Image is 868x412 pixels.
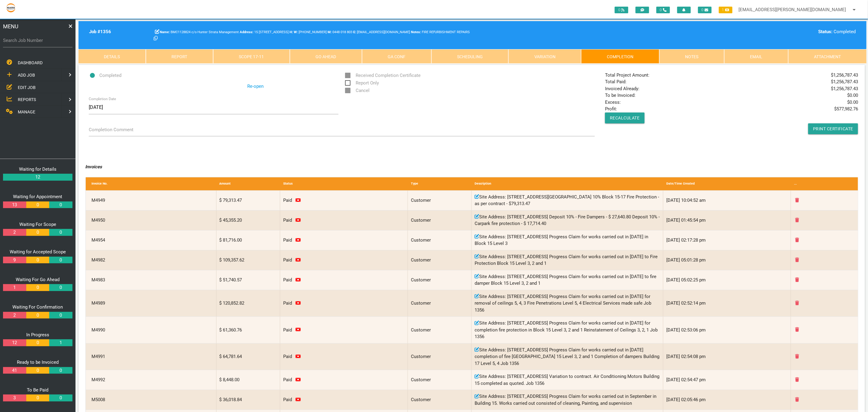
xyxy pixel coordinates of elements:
[472,211,663,230] div: Site Address: [STREET_ADDRESS] Deposit 10% - Fire Dampers - $ 27,640.80 Deposit 10% - Carpark fir...
[19,166,56,172] a: Waiting for Details
[408,317,472,343] div: Customer
[296,377,301,382] a: Click to remove payment
[49,395,72,401] a: 0
[472,370,663,390] div: Site Address: [STREET_ADDRESS] Variation to contract. Air Conditioning Motors Building 15 complet...
[296,300,301,306] a: Click to remove payment
[508,49,581,64] a: Variation
[49,201,72,208] a: 0
[847,99,858,106] span: $ 0.00
[408,191,472,210] div: Customer
[831,85,858,92] span: $ 1,256,787.43
[408,270,472,290] div: Customer
[160,30,170,34] b: Name:
[669,28,856,35] div: Completed
[216,344,280,370] div: $ 64,781.64
[472,344,663,370] div: Site Address: [STREET_ADDRESS] Progress Claim for works carried out in [DATE] completion of fire ...
[26,339,49,346] a: 0
[10,249,66,255] a: Waiting for Accepted Scope
[89,230,216,250] div: M4954
[240,30,253,34] b: Address:
[85,164,102,170] i: Invoices
[89,270,216,290] div: M4983
[345,79,379,87] span: Report Only
[216,177,280,190] div: Amount
[472,177,663,190] div: Description
[26,229,49,236] a: 0
[240,30,289,34] span: 15 [STREET_ADDRESS]
[294,30,327,34] span: Hunter Strata
[408,344,472,370] div: Customer
[834,106,858,113] span: $ 577,982.76
[663,317,791,343] div: [DATE] 02:53:06 pm
[89,344,216,370] div: M4991
[89,72,121,79] span: Completed
[431,49,509,64] a: Scheduling
[280,177,408,190] div: Status
[408,177,472,190] div: Type
[656,7,670,13] span: 0
[26,312,49,319] a: 0
[3,229,26,236] a: 2
[216,191,280,210] div: $ 79,313.47
[3,339,26,346] a: 12
[3,37,72,44] label: Search Job Number
[89,211,216,230] div: M4950
[605,113,645,123] button: Recalculate
[89,126,133,133] label: Completion Comment
[808,123,858,134] a: Print Certificate
[296,397,301,402] a: Click to remove payment
[408,390,472,410] div: Customer
[283,354,292,359] span: Invoice paid on 20/09/2023
[847,92,858,99] span: $ 0.00
[26,332,49,338] a: In Progress
[216,230,280,250] div: $ 81,716.00
[89,96,116,102] label: Completion Date
[698,7,712,13] span: 0
[89,370,216,390] div: M4992
[791,177,855,190] div: ...
[49,367,72,374] a: 0
[663,270,791,290] div: [DATE] 05:02:25 pm
[663,290,791,317] div: [DATE] 02:52:14 pm
[615,7,628,13] span: 0
[89,317,216,343] div: M4990
[89,191,216,210] div: M4949
[16,277,60,282] a: Waiting For Go Ahead
[283,277,292,283] span: Invoice paid on 20/09/2023
[296,354,301,359] a: Click to remove payment
[19,222,56,227] a: Waiting For Scope
[296,327,301,333] a: Click to remove payment
[89,290,216,317] div: M4989
[296,217,301,223] a: Click to remove payment
[49,312,72,319] a: 0
[362,49,431,64] a: GA Conf
[49,229,72,236] a: 0
[89,390,216,410] div: M5008
[472,317,663,343] div: Site Address: [STREET_ADDRESS] Progress Claim for works carried out in [DATE] for completion fire...
[154,36,158,41] a: Click here copy customer information.
[296,198,301,203] a: Click to remove payment
[818,29,833,34] b: Status:
[328,30,352,34] span: Aaron Abela
[3,395,26,401] a: 3
[89,177,216,190] div: Invoice No.
[26,284,49,291] a: 0
[788,49,866,64] a: Attachment
[663,344,791,370] div: [DATE] 02:54:08 pm
[472,270,663,290] div: Site Address: [STREET_ADDRESS] Progress Claim for works carried out in [DATE] to fire damper Bloc...
[216,390,280,410] div: $ 36,018.84
[18,73,35,78] span: ADD JOB
[663,191,791,210] div: [DATE] 10:04:52 am
[18,97,36,102] span: REPORTS
[213,49,290,64] a: Scope 17-11
[3,22,18,30] span: MENU
[411,30,421,34] b: Notes:
[408,250,472,270] div: Customer
[26,201,49,208] a: 0
[408,230,472,250] div: Customer
[283,198,292,203] span: Invoice paid on 26/06/2023
[78,49,146,64] a: Details
[283,237,292,243] span: Invoice paid on 05/07/2023
[27,387,49,393] a: To Be Paid
[831,72,858,79] span: $ 1,256,787.43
